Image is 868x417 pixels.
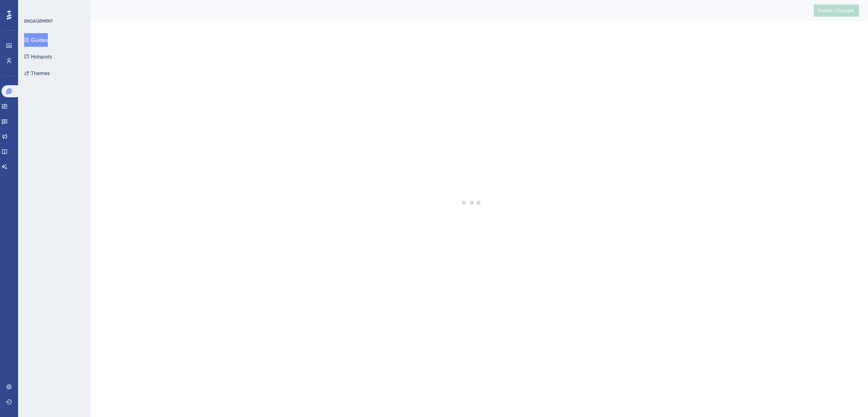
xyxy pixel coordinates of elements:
[24,18,53,24] div: ENGAGEMENT
[24,33,48,47] button: Guides
[24,50,52,63] button: Hotspots
[814,5,859,17] button: Publish Changes
[24,66,50,80] button: Themes
[818,8,854,14] span: Publish Changes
